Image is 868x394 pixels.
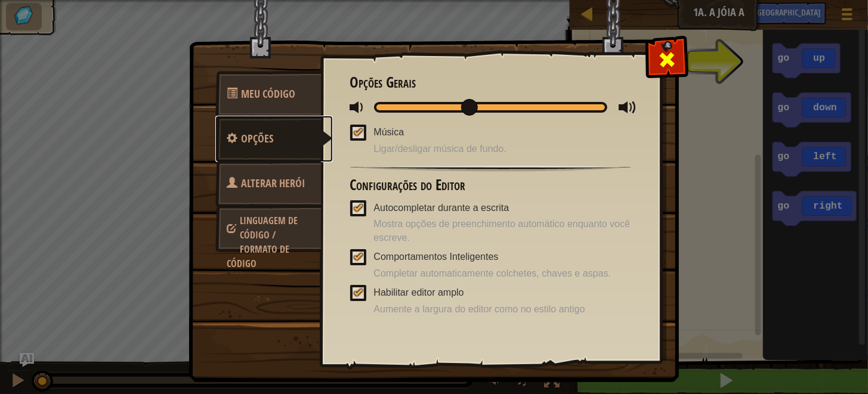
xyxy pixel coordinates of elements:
font: Meu Código [242,86,296,101]
span: Escolha o herói e a linguagem [242,176,305,191]
a: Opções [215,116,333,162]
img: hr.png [350,166,631,172]
font: Mostra opções de preenchimento automático enquanto você escreve. [374,219,631,243]
font: Opções Gerais [350,72,416,92]
span: Ações rápidas de código [242,86,296,101]
font: Linguagem de código / Formato de código [227,214,298,270]
font: Configurações do Editor [350,175,466,195]
font: Comportamentos Inteligentes [374,252,499,262]
font: Autocompletar durante a escrita [374,203,509,213]
font: Habilitar editor amplo [374,287,464,297]
font: Completar automaticamente colchetes, chaves e aspas. [374,268,611,278]
a: Meu Código [215,71,322,117]
span: Configurar preferências [242,131,274,146]
font: Alterar Herói [242,176,305,191]
font: Opções [242,131,274,146]
font: Aumente a largura do editor como no estilo antigo [374,304,585,314]
font: Música [374,127,404,137]
span: Escolha o herói e a linguagem [227,214,298,270]
font: Ligar/desligar música de fundo. [374,144,506,154]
